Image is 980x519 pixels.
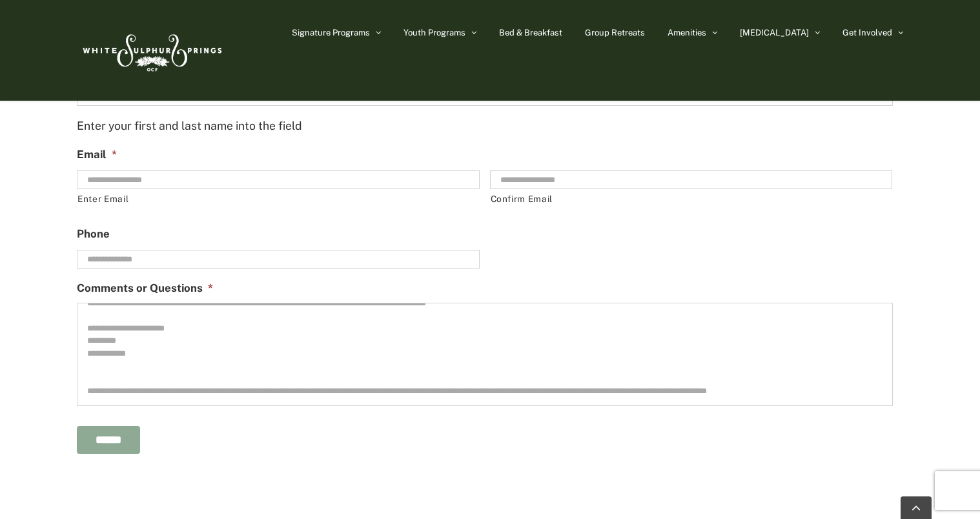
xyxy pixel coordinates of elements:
span: Group Retreats [585,28,645,37]
span: [MEDICAL_DATA] [740,28,809,37]
label: Enter Email [77,190,480,209]
span: Amenities [668,28,706,37]
div: Enter your first and last name into the field [77,106,893,135]
span: Bed & Breakfast [499,28,562,37]
img: White Sulphur Springs Logo [77,20,225,81]
label: Email [77,148,117,162]
label: Phone [77,227,110,241]
label: Comments or Questions [77,281,213,296]
span: Youth Programs [403,28,465,37]
label: Confirm Email [491,190,893,209]
span: Signature Programs [292,28,370,37]
span: Get Involved [842,28,892,37]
